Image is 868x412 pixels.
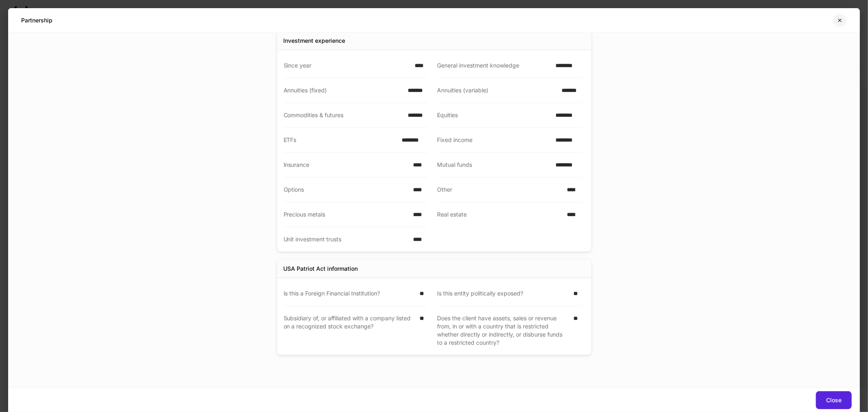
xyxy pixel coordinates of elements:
[437,289,569,298] div: Is this entity politically exposed?
[437,111,551,119] div: Equities
[284,186,409,194] div: Options
[284,111,403,119] div: Commodities & futures
[284,235,409,243] div: Unit investment trusts
[284,136,397,144] div: ETFs
[437,61,551,70] div: General investment knowledge
[21,16,52,24] h5: Partnership
[816,391,852,409] button: Close
[284,289,415,298] div: Is this a Foreign Financial Institution?
[437,186,562,194] div: Other
[826,397,842,403] div: Close
[284,61,410,70] div: Since year
[284,314,415,347] div: Subsidiary of, or affiliated with a company listed on a recognized stock exchange?
[437,86,557,94] div: Annuities (variable)
[284,37,345,45] div: Investment experience
[284,161,409,169] div: Insurance
[437,314,569,347] div: Does the client have assets, sales or revenue from, in or with a country that is restricted wheth...
[284,265,358,273] div: USA Patriot Act information
[437,136,551,144] div: Fixed income
[437,210,562,219] div: Real estate
[437,161,551,169] div: Mutual funds
[284,86,403,94] div: Annuities (fixed)
[284,210,409,219] div: Precious metals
